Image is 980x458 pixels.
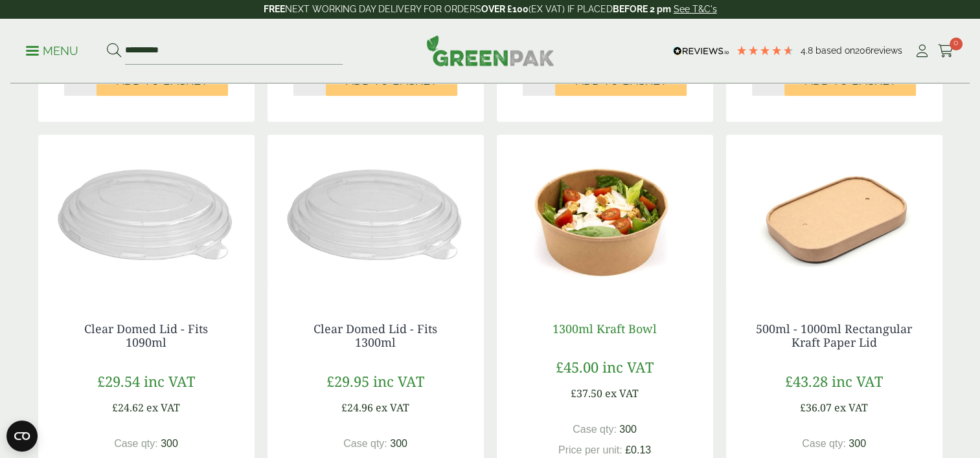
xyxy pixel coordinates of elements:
img: Kraft Bowl 1300ml with Ceaser Salad [497,135,713,296]
span: 300 [619,424,637,435]
span: 300 [390,438,407,449]
span: £29.54 [97,371,140,391]
span: Case qty: [114,438,158,449]
span: inc VAT [832,371,883,391]
span: 4.8 [801,45,815,56]
div: 4.79 Stars [736,45,794,56]
span: 300 [849,438,866,449]
span: ex VAT [605,386,639,400]
i: My Account [914,45,930,58]
span: ex VAT [834,400,868,415]
span: ex VAT [146,400,180,415]
span: £43.28 [785,371,828,391]
a: Menu [26,43,78,56]
strong: OVER £100 [481,4,529,14]
span: inc VAT [373,371,424,391]
img: 2723006 Paper Lid for Rectangular Kraft Bowl v1 [726,135,942,296]
span: £24.62 [112,400,144,415]
i: Cart [938,45,954,58]
span: Based on [815,45,855,56]
span: £29.95 [326,371,369,391]
span: £0.13 [625,444,651,455]
a: 1300ml Kraft Bowl [553,321,657,336]
img: GreenPak Supplies [426,35,554,66]
span: £37.50 [571,386,602,400]
p: Menu [26,43,78,59]
span: Case qty: [802,438,846,449]
span: ex VAT [376,400,409,415]
span: 206 [855,45,871,56]
span: inc VAT [144,371,195,391]
span: £36.07 [800,400,832,415]
span: £45.00 [556,357,598,376]
a: Clear Domed Lid - Fits 1090ml [84,321,208,351]
span: Case qty: [573,424,617,435]
span: Case qty: [343,438,387,449]
span: 0 [950,38,963,50]
strong: FREE [264,4,285,14]
img: Clear Domed Lid - Fits 1000ml-0 [38,135,255,296]
a: 0 [938,41,954,61]
strong: BEFORE 2 pm [613,4,671,14]
img: REVIEWS.io [673,47,729,56]
span: Price per unit: [558,444,622,455]
span: inc VAT [602,357,654,376]
span: reviews [871,45,902,56]
a: See T&C's [674,4,717,14]
span: 300 [161,438,178,449]
button: Open CMP widget [6,420,38,452]
img: Clear Domed Lid - Fits 1000ml-0 [268,135,484,296]
a: Clear Domed Lid - Fits 1300ml [313,321,437,351]
span: £24.96 [341,400,373,415]
a: 500ml - 1000ml Rectangular Kraft Paper Lid [756,321,912,351]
